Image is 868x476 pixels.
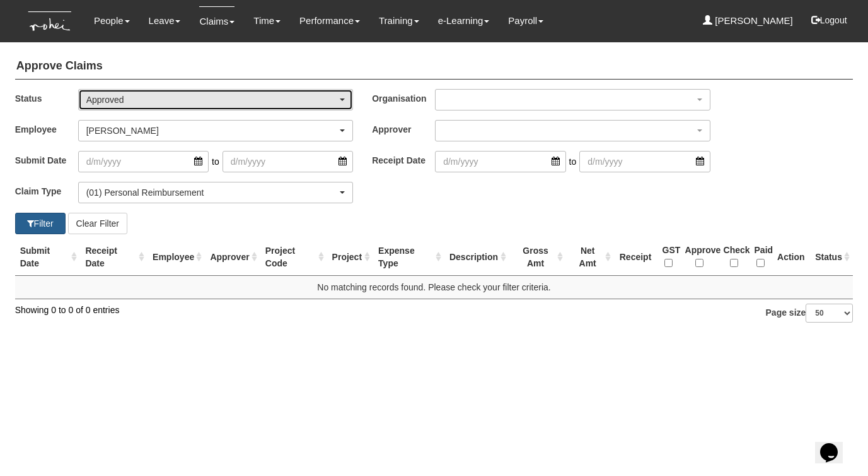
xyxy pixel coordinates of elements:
[579,151,710,172] input: d/m/yyyy
[86,93,338,106] div: Approved
[205,239,260,276] th: Approver : activate to sort column ascending
[86,124,338,137] div: [PERSON_NAME]
[15,213,66,234] button: Filter
[260,239,327,276] th: Project Code : activate to sort column ascending
[373,239,444,276] th: Expense Type : activate to sort column ascending
[810,239,853,276] th: Status : activate to sort column ascending
[78,89,354,110] button: Approved
[509,239,566,276] th: Gross Amt : activate to sort column ascending
[772,239,811,276] th: Action
[15,239,81,276] th: Submit Date : activate to sort column ascending
[68,213,127,234] button: Clear Filter
[78,151,209,172] input: d/m/yyyy
[86,186,338,199] div: (01) Personal Reimbursement
[802,5,856,35] button: Logout
[15,54,854,80] h4: Approve Claims
[444,239,509,276] th: Description : activate to sort column ascending
[508,6,543,35] a: Payroll
[15,151,78,169] label: Submit Date
[327,239,374,276] th: Project : activate to sort column ascending
[372,120,435,138] label: Approver
[614,239,657,276] th: Receipt
[657,239,680,276] th: GST
[766,304,854,323] label: Page size
[435,151,565,172] input: d/m/yyyy
[372,151,435,169] label: Receipt Date
[703,6,793,35] a: [PERSON_NAME]
[379,6,419,35] a: Training
[719,239,749,276] th: Check
[149,6,181,35] a: Leave
[148,239,205,276] th: Employee : activate to sort column ascending
[299,6,360,35] a: Performance
[372,89,435,107] label: Organisation
[94,6,130,35] a: People
[253,6,281,35] a: Time
[78,120,354,141] button: [PERSON_NAME]
[199,6,234,36] a: Claims
[15,182,78,200] label: Claim Type
[209,151,223,172] span: to
[15,120,78,138] label: Employee
[566,151,580,172] span: to
[78,182,354,203] button: (01) Personal Reimbursement
[223,151,353,172] input: d/m/yyyy
[15,275,854,299] td: No matching records found. Please check your filter criteria.
[680,239,719,276] th: Approve
[566,239,614,276] th: Net Amt : activate to sort column ascending
[80,239,148,276] th: Receipt Date : activate to sort column ascending
[15,89,78,107] label: Status
[806,304,853,323] select: Page size
[815,425,855,463] iframe: chat widget
[438,6,490,35] a: e-Learning
[749,239,772,276] th: Paid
